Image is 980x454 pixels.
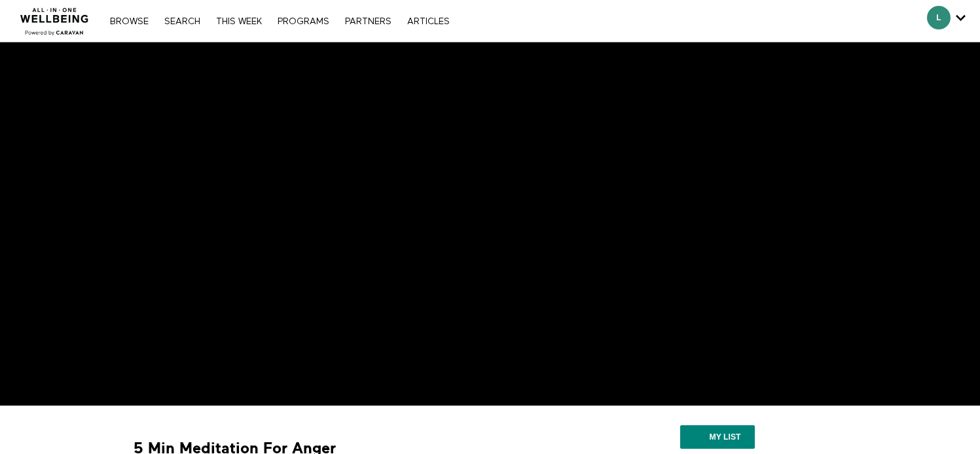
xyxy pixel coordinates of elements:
[209,17,268,26] a: THIS WEEK
[103,14,456,27] nav: Primary
[158,17,207,26] a: Search
[271,17,336,26] a: PROGRAMS
[338,17,398,26] a: PARTNERS
[401,17,456,26] a: ARTICLES
[680,425,754,449] button: My list
[103,17,155,26] a: Browse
